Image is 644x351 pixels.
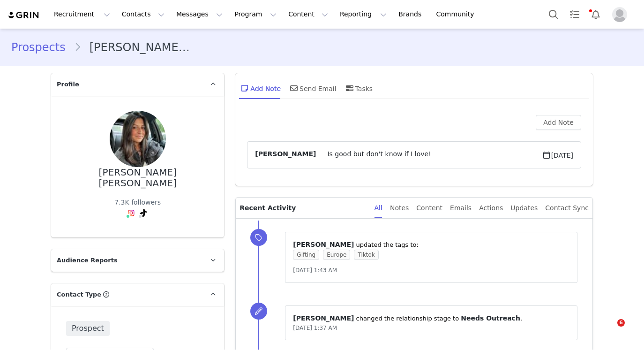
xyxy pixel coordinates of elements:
[239,77,281,99] div: Add Note
[293,313,569,323] p: ⁨ ⁩ changed the ⁨relationship⁩ stage to ⁨ ⁩.
[461,314,520,322] span: Needs Outreach
[617,319,625,327] span: 6
[171,4,228,25] button: Messages
[431,4,484,25] a: Community
[416,198,442,219] div: Content
[334,4,392,25] button: Reporting
[110,111,166,167] img: 63e496bb-b66c-40ab-a050-d8050d5f8e31.jpg
[316,149,541,160] span: Is good but don't know if I love!
[7,11,40,20] img: grin logo
[479,198,503,219] div: Actions
[11,39,74,56] a: Prospects
[598,319,621,342] iframe: Intercom live chat
[229,4,282,25] button: Program
[114,198,161,207] div: 7.3K followers
[66,321,110,336] span: Prospect
[240,198,367,218] p: Recent Activity
[255,149,316,160] span: [PERSON_NAME]
[57,290,101,299] span: Contact Type
[393,4,430,25] a: Brands
[293,240,569,250] p: ⁨ ⁩ updated the tags to:
[283,4,334,25] button: Content
[293,325,337,331] span: [DATE] 1:37 AM
[293,314,354,322] span: [PERSON_NAME]
[564,4,585,25] a: Tasks
[510,198,538,219] div: Updates
[374,198,382,219] div: All
[293,250,319,260] span: Gifting
[127,209,135,217] img: instagram.svg
[57,256,118,265] span: Audience Reports
[542,149,573,160] span: [DATE]
[288,77,337,99] div: Send Email
[323,250,350,260] span: Europe
[116,4,170,25] button: Contacts
[354,250,378,260] span: Tiktok
[48,4,116,25] button: Recruitment
[293,267,337,274] span: [DATE] 1:43 AM
[344,77,373,99] div: Tasks
[293,241,354,248] span: [PERSON_NAME]
[543,4,564,25] button: Search
[545,198,589,219] div: Contact Sync
[57,80,79,89] span: Profile
[585,4,606,25] button: Notifications
[607,7,637,22] button: Profile
[612,7,627,22] img: placeholder-profile.jpg
[450,198,472,219] div: Emails
[390,198,409,219] div: Notes
[536,115,581,130] button: Add Note
[66,167,209,188] div: [PERSON_NAME] [PERSON_NAME]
